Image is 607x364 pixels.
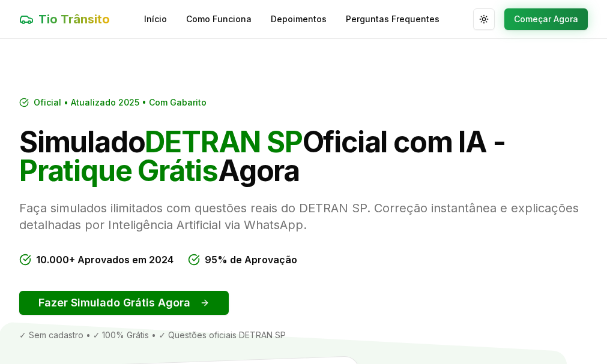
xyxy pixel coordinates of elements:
a: Início [144,13,167,25]
button: Fazer Simulado Grátis Agora [19,291,229,315]
a: Tio Trânsito [19,11,110,28]
span: 95% de Aprovação [205,252,297,267]
a: Depoimentos [271,13,327,25]
span: DETRAN SP [145,124,302,160]
div: ✓ Sem cadastro • ✓ 100% Grátis • ✓ Questões oficiais DETRAN SP [19,329,588,341]
a: Como Funciona [186,13,252,25]
span: 10.000+ Aprovados em 2024 [36,252,174,267]
span: Oficial • Atualizado 2025 • Com Gabarito [34,97,207,109]
p: Faça simulados ilimitados com questões reais do DETRAN SP. Correção instantânea e explicações det... [19,200,588,233]
button: Começar Agora [504,8,588,30]
span: Tio Trânsito [38,11,110,28]
span: Pratique Grátis [19,153,218,188]
a: Perguntas Frequentes [346,13,439,25]
h1: Simulado Oficial com IA - Agora [19,128,588,185]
